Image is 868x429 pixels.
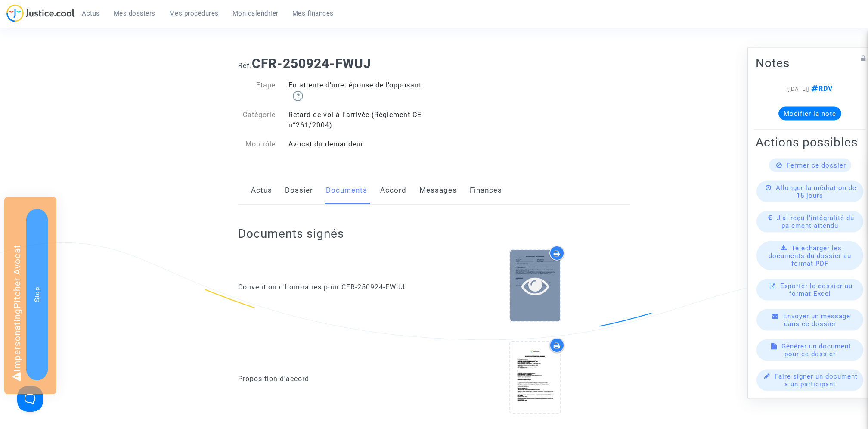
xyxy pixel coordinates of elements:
span: Faire signer un document à un participant [775,373,858,388]
iframe: Help Scout Beacon - Open [17,386,43,412]
h2: Documents signés [238,226,344,241]
span: Télécharger les documents du dossier au format PDF [769,244,851,267]
div: Impersonating [4,197,56,394]
div: Proposition d'accord [238,374,428,384]
button: Stop [26,209,48,380]
span: Stop [33,287,41,302]
img: jc-logo.svg [6,4,75,22]
span: J'ai reçu l'intégralité du paiement attendu [777,214,854,230]
a: Mes dossiers [107,7,162,20]
span: [[DATE]] [787,86,809,92]
a: Mes procédures [162,7,226,20]
span: Mon calendrier [232,9,279,17]
div: Convention d'honoraires pour CFR-250924-FWUJ [238,282,428,292]
span: Mes dossiers [114,9,155,17]
span: Mes procédures [169,9,219,17]
span: Générer un document pour ce dossier [781,342,851,358]
a: Finances [470,176,502,205]
a: Mes finances [285,7,341,20]
span: Actus [82,9,100,17]
div: Avocat du demandeur [282,139,434,149]
a: Dossier [285,176,313,205]
span: Allonger la médiation de 15 jours [776,184,856,199]
a: Messages [419,176,457,205]
span: Envoyer un message dans ce dossier [783,312,850,328]
span: Mes finances [292,9,334,17]
img: help.svg [293,91,303,101]
span: Fermer ce dossier [787,162,846,169]
a: Documents [326,176,367,205]
span: RDV [809,84,833,93]
a: Mon calendrier [226,7,285,20]
b: CFR-250924-FWUJ [252,56,371,71]
div: Mon rôle [232,139,282,149]
span: Ref. [238,62,252,70]
div: Etape [232,80,282,101]
div: Retard de vol à l'arrivée (Règlement CE n°261/2004) [282,110,434,131]
span: Exporter le dossier au format Excel [780,282,852,298]
h2: Actions possibles [756,135,864,150]
div: Catégorie [232,110,282,131]
h2: Notes [756,56,864,71]
a: Actus [251,176,272,205]
a: Actus [75,7,107,20]
div: En attente d’une réponse de l’opposant [282,80,434,101]
button: Modifier la note [778,107,841,121]
a: Accord [380,176,406,205]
